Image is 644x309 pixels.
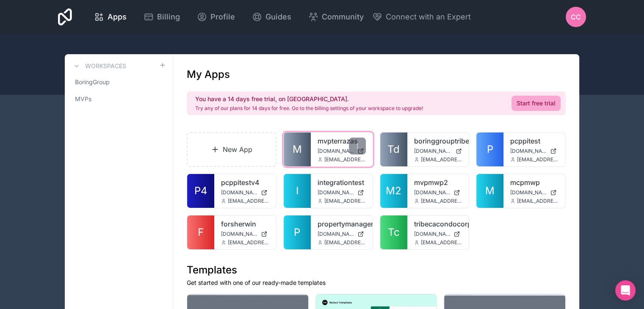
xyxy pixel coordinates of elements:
[324,156,366,163] span: [EMAIL_ADDRESS][DOMAIN_NAME]
[510,177,558,188] a: mcpmwp
[372,11,471,23] button: Connect with an Expert
[187,263,566,277] h1: Templates
[72,91,166,107] a: MVPs
[284,132,311,166] a: M
[386,11,471,23] span: Connect with an Expert
[284,215,311,249] a: P
[301,8,370,26] a: Community
[571,12,581,22] span: CC
[414,231,451,237] span: [DOMAIN_NAME]
[318,136,366,146] a: mvpterrazas
[421,156,462,163] span: [EMAIL_ADDRESS][DOMAIN_NAME]
[318,189,354,196] span: [DOMAIN_NAME]
[318,148,354,154] span: [DOMAIN_NAME]
[157,11,180,23] span: Billing
[284,174,311,208] a: I
[318,148,366,154] a: [DOMAIN_NAME]
[187,68,230,81] h1: My Apps
[324,239,366,246] span: [EMAIL_ADDRESS][DOMAIN_NAME]
[221,231,269,237] a: [DOMAIN_NAME]
[228,239,269,246] span: [EMAIL_ADDRESS][DOMAIN_NAME]
[75,78,110,86] span: BoringGroup
[318,231,366,237] a: [DOMAIN_NAME]
[510,148,547,154] span: [DOMAIN_NAME]
[75,95,91,103] span: MVPs
[510,189,547,196] span: [DOMAIN_NAME]
[296,184,299,198] span: I
[476,174,503,208] a: M
[190,8,242,26] a: Profile
[318,177,366,188] a: integrationtest
[414,177,462,188] a: mvpmwp2
[380,215,407,249] a: Tc
[510,148,558,154] a: [DOMAIN_NAME]
[293,143,302,156] span: M
[388,226,400,239] span: Tc
[187,279,566,287] p: Get started with one of our ready-made templates
[294,226,300,239] span: P
[421,198,462,204] span: [EMAIL_ADDRESS][DOMAIN_NAME]
[221,177,269,188] a: pcppitestv4
[487,143,493,156] span: P
[85,62,126,70] h3: Workspaces
[195,95,423,103] h2: You have a 14 days free trial, on [GEOGRAPHIC_DATA].
[87,8,133,26] a: Apps
[187,215,214,249] a: F
[221,189,257,196] span: [DOMAIN_NAME]
[414,189,451,196] span: [DOMAIN_NAME]
[198,226,204,239] span: F
[414,231,462,237] a: [DOMAIN_NAME]
[414,189,462,196] a: [DOMAIN_NAME]
[414,148,453,154] span: [DOMAIN_NAME]
[414,148,462,154] a: [DOMAIN_NAME]
[324,198,366,204] span: [EMAIL_ADDRESS][DOMAIN_NAME]
[245,8,298,26] a: Guides
[414,136,462,146] a: boringgrouptribeca
[187,132,276,167] a: New App
[221,189,269,196] a: [DOMAIN_NAME]
[137,8,187,26] a: Billing
[318,219,366,229] a: propertymanagementssssssss
[414,219,462,229] a: tribecacondocorp
[517,156,558,163] span: [EMAIL_ADDRESS][DOMAIN_NAME]
[72,74,166,90] a: BoringGroup
[421,239,462,246] span: [EMAIL_ADDRESS][DOMAIN_NAME]
[72,61,126,71] a: Workspaces
[228,198,269,204] span: [EMAIL_ADDRESS][DOMAIN_NAME]
[265,11,291,23] span: Guides
[510,136,558,146] a: pcppitest
[615,280,636,301] div: Open Intercom Messenger
[476,132,503,166] a: P
[318,189,366,196] a: [DOMAIN_NAME]
[511,96,561,111] a: Start free trial
[221,231,257,237] span: [DOMAIN_NAME]
[195,105,423,112] p: Try any of our plans for 14 days for free. Go to the billing settings of your workspace to upgrade!
[210,11,235,23] span: Profile
[187,174,214,208] a: P4
[221,219,269,229] a: forsherwin
[108,11,127,23] span: Apps
[386,184,401,198] span: M2
[194,184,207,198] span: P4
[318,231,354,237] span: [DOMAIN_NAME]
[510,189,558,196] a: [DOMAIN_NAME]
[380,132,407,166] a: Td
[485,184,495,198] span: M
[322,11,364,23] span: Community
[380,174,407,208] a: M2
[517,198,558,204] span: [EMAIL_ADDRESS][DOMAIN_NAME]
[387,143,400,156] span: Td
